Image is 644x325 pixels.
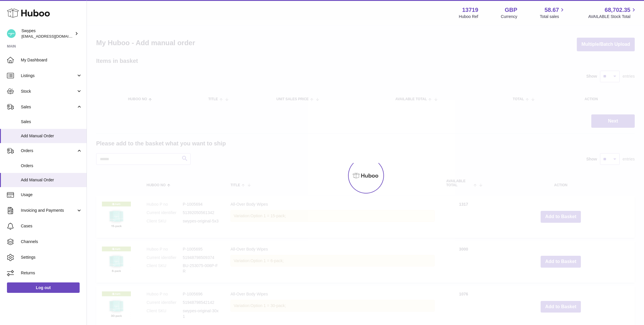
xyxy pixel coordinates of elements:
span: Listings [21,73,76,78]
span: Sales [21,104,76,110]
span: My Dashboard [21,57,82,63]
span: Sales [21,119,82,125]
div: Huboo Ref [459,14,478,19]
strong: GBP [505,6,517,14]
img: hello@swypes.co.uk [7,29,16,38]
div: Swypes [21,28,74,39]
span: Cases [21,223,82,229]
span: Orders [21,148,76,154]
div: Currency [501,14,517,19]
span: Invoicing and Payments [21,208,76,213]
a: 58.67 Total sales [540,6,566,19]
span: [EMAIL_ADDRESS][DOMAIN_NAME] [21,34,85,39]
strong: 13719 [462,6,478,14]
span: AVAILABLE Stock Total [588,14,637,19]
span: Total sales [540,14,566,19]
span: Settings [21,255,82,260]
span: Add Manual Order [21,177,82,183]
span: Add Manual Order [21,133,82,139]
span: Returns [21,270,82,276]
span: 58.67 [544,6,559,14]
span: 68,702.35 [605,6,630,14]
span: Channels [21,239,82,244]
a: Log out [7,282,80,293]
span: Orders [21,163,82,169]
span: Usage [21,192,82,198]
span: Stock [21,89,76,94]
a: 68,702.35 AVAILABLE Stock Total [588,6,637,19]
